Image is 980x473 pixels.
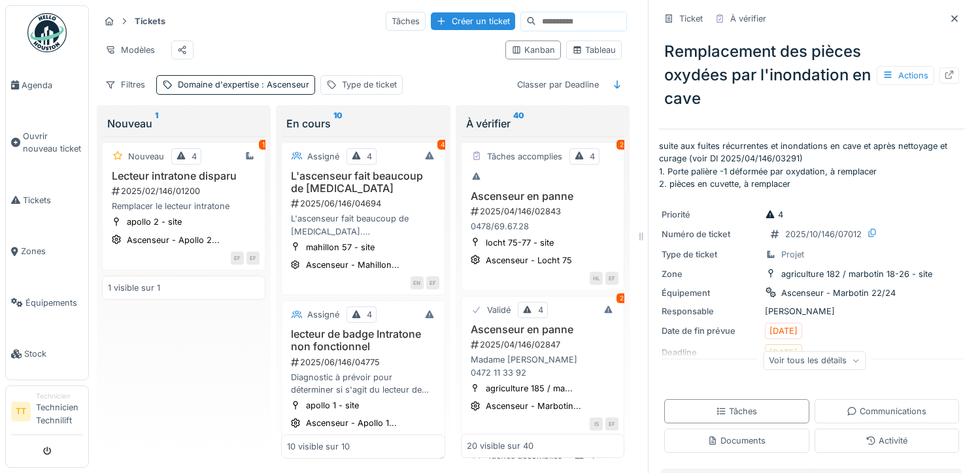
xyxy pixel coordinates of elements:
div: 4 [367,308,372,321]
div: 0478/69.67.28 [467,220,618,233]
div: Date de fin prévue [662,325,760,337]
div: 4 [538,304,543,316]
div: Tâches [716,405,757,417]
div: Numéro de ticket [662,228,760,240]
div: 2025/06/146/04694 [290,197,439,210]
div: Domaine d'expertise [178,78,309,91]
sup: 1 [155,116,158,131]
div: 4 [765,208,783,221]
div: Communications [847,405,926,417]
p: suite aux fuites récurrentes et inondations en cave et après nettoyage et curage (voir DI 2025/04... [659,140,964,190]
div: Assigné [307,150,339,163]
div: EF [231,252,244,265]
span: Tickets [23,194,83,206]
div: Activité [866,434,907,447]
div: 2025/10/146/07012 [785,228,862,240]
div: Équipement [662,287,760,299]
span: Stock [24,348,83,360]
div: Modèles [99,41,161,59]
div: Remplacer le lecteur intratone [108,200,260,212]
div: Voir tous les détails [763,351,866,370]
h3: Ascenseur en panne [467,190,618,203]
div: Type de ticket [342,78,397,91]
sup: 40 [513,116,524,131]
div: Ascenseur - Apollo 2... [127,234,220,246]
div: [PERSON_NAME] [662,305,962,318]
div: Technicien [36,391,83,401]
span: Agenda [22,79,83,91]
div: Actions [877,66,934,85]
li: Technicien Technilift [36,391,83,432]
a: Tickets [6,174,88,225]
div: EF [605,272,618,285]
img: Badge_color-CXgf-gQk.svg [27,13,67,52]
div: agriculture 182 / marbotin 18-26 - site [781,268,932,280]
a: Agenda [6,59,88,110]
div: 2 [617,140,627,150]
div: Documents [707,434,766,447]
div: Filtres [99,75,151,94]
div: Tâches [386,12,426,31]
h3: Ascenseur en panne [467,323,618,336]
div: Kanban [511,44,555,56]
div: L'ascenseur fait beaucoup de [MEDICAL_DATA]. [PERSON_NAME] 0485 98 91 66 [287,212,439,237]
div: Assigné [307,308,339,321]
div: Projet [781,248,804,261]
div: Tâches accomplies [487,150,562,163]
div: 10 visible sur 10 [287,440,350,452]
div: agriculture 185 / ma... [486,382,573,395]
div: EF [246,252,260,265]
div: 2 [617,293,627,303]
div: Madame [PERSON_NAME] 0472 11 33 92 [467,353,618,378]
div: 1 [259,140,268,150]
h3: lecteur de badge Intratone non fonctionnel [287,328,439,353]
div: Tableau [572,44,616,56]
div: 4 [367,150,372,163]
div: Ascenseur - Locht 75 [486,254,572,267]
div: apollo 2 - site [127,216,182,228]
div: 4 [437,140,448,150]
div: 2025/06/146/04775 [290,356,439,368]
h3: Lecteur intratone disparu [108,170,260,182]
div: Nouveau [128,150,164,163]
div: EN [411,276,424,289]
div: 2025/04/146/02843 [469,205,618,218]
div: Diagnostic à prévoir pour déterminer si s'agit du lecteur de palier ou en cabine ascenseur; vérif... [287,371,439,396]
div: Classer par Deadline [511,75,605,94]
sup: 10 [333,116,343,131]
div: Ascenseur - Marbotin... [486,400,581,412]
div: Ascenseur - Marbotin 22/24 [781,287,896,299]
strong: Tickets [129,15,171,27]
div: HL [590,272,603,285]
a: TT TechnicienTechnicien Technilift [11,391,83,435]
div: apollo 1 - site [306,399,359,412]
div: locht 75-77 - site [486,236,554,249]
div: 4 [590,150,595,163]
span: Ouvrir nouveau ticket [23,130,83,155]
div: Responsable [662,305,760,318]
h3: L'ascenseur fait beaucoup de [MEDICAL_DATA] [287,170,439,195]
div: 20 visible sur 40 [467,440,533,452]
div: Validé [487,304,511,316]
div: 1 visible sur 1 [108,282,160,294]
div: 2025/02/146/01200 [110,185,260,197]
div: À vérifier [466,116,619,131]
div: Nouveau [107,116,260,131]
div: Priorité [662,208,760,221]
div: mahillon 57 - site [306,241,375,253]
div: À vérifier [730,12,766,25]
a: Équipements [6,277,88,328]
a: Ouvrir nouveau ticket [6,110,88,174]
li: TT [11,402,31,421]
div: Ascenseur - Mahillon... [306,259,399,271]
span: Équipements [25,297,83,309]
div: Créer un ticket [431,12,515,30]
span: : Ascenseur [259,80,309,90]
div: EF [426,276,439,289]
div: IS [590,417,603,431]
div: 2025/04/146/02847 [469,338,618,351]
div: 4 [192,150,197,163]
div: Ascenseur - Apollo 1... [306,417,397,429]
div: [DATE] [769,325,798,337]
div: Remplacement des pièces oxydées par l'inondation en cave [659,35,964,116]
